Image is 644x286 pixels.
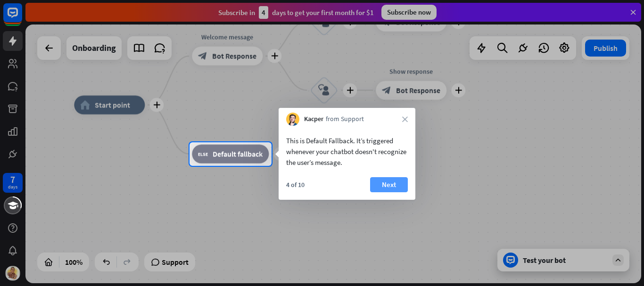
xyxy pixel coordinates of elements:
[213,149,263,159] span: Default fallback
[370,177,408,192] button: Next
[198,149,208,159] i: block_fallback
[8,4,36,32] button: Open LiveChat chat widget
[304,114,323,124] span: Kacper
[286,180,305,189] div: 4 of 10
[402,116,408,122] i: close
[286,135,408,168] div: This is Default Fallback. It’s triggered whenever your chatbot doesn't recognize the user’s message.
[326,114,364,124] span: from Support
